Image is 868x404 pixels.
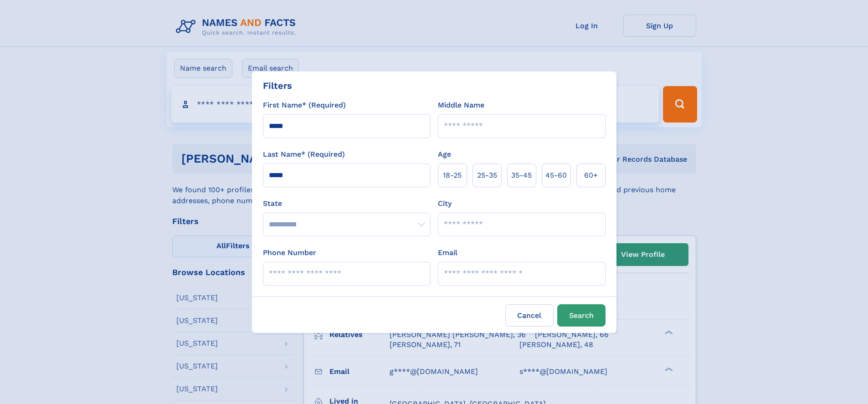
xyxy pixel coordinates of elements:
label: Last Name* (Required) [263,149,345,160]
label: Phone Number [263,247,316,258]
label: Middle Name [438,100,484,111]
span: 60+ [584,170,598,181]
span: 45‑60 [545,170,567,181]
button: Search [557,304,606,327]
span: 18‑25 [443,170,462,181]
label: State [263,198,431,209]
label: Age [438,149,451,160]
span: 35‑45 [511,170,532,181]
span: 25‑35 [477,170,497,181]
label: Cancel [505,304,554,327]
div: Filters [263,79,292,92]
label: City [438,198,452,209]
label: First Name* (Required) [263,100,346,111]
label: Email [438,247,457,258]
